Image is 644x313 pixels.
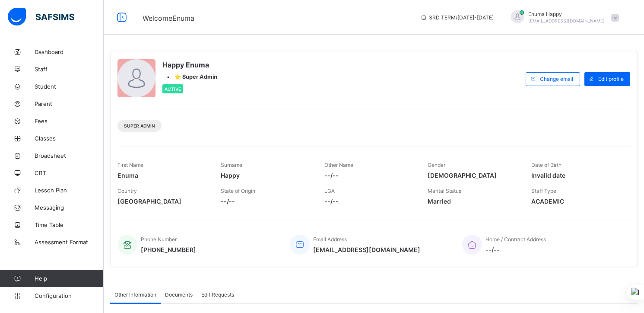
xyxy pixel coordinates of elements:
span: Documents [165,291,193,298]
span: [EMAIL_ADDRESS][DOMAIN_NAME] [528,18,605,23]
span: Messaging [35,204,104,211]
span: Fees [35,118,104,125]
span: Configuration [35,292,103,299]
span: Super Admin [124,123,155,128]
span: Change email [540,76,573,82]
span: Phone Number [141,236,177,243]
span: Student [35,83,104,90]
span: Welcome Enuma [143,14,194,22]
span: --/-- [485,246,546,253]
span: Staff [35,66,104,73]
span: --/-- [324,198,415,205]
span: Enuma [117,172,208,179]
img: safsims [8,8,74,26]
span: Happy [221,172,311,179]
span: Other Name [324,162,353,168]
span: Invalid date [531,172,622,179]
span: Assessment Format [35,239,104,246]
span: First Name [117,162,143,168]
div: EnumaHappy [502,10,623,25]
span: --/-- [221,198,311,205]
span: Staff Type [531,188,556,194]
span: Lesson Plan [35,187,104,194]
span: Country [117,188,137,194]
span: [EMAIL_ADDRESS][DOMAIN_NAME] [313,246,420,253]
span: Help [35,275,103,282]
span: ⭐ Super Admin [174,73,217,80]
span: Happy Enuma [162,61,217,69]
span: LGA [324,188,335,194]
span: [GEOGRAPHIC_DATA] [117,198,208,205]
span: ACADEMIC [531,198,622,205]
span: Email Address [313,236,347,243]
span: Active [165,86,181,92]
span: Marital Status [428,188,461,194]
span: Edit profile [598,76,624,82]
span: Surname [221,162,242,168]
span: Dashboard [35,48,104,55]
span: Classes [35,135,104,142]
span: --/-- [324,172,415,179]
span: [PHONE_NUMBER] [141,246,196,253]
span: Time Table [35,221,104,228]
span: [DEMOGRAPHIC_DATA] [428,172,518,179]
div: • [162,73,217,80]
span: Broadsheet [35,152,104,159]
span: Other Information [114,291,156,298]
span: Married [428,198,518,205]
span: Parent [35,100,104,107]
span: Edit Requests [201,291,234,298]
span: Enuma Happy [528,11,605,17]
span: session/term information [420,14,494,21]
span: State of Origin [221,188,255,194]
span: CBT [35,169,104,176]
span: Date of Birth [531,162,562,168]
span: Home / Contract Address [485,236,546,243]
span: Gender [428,162,445,168]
